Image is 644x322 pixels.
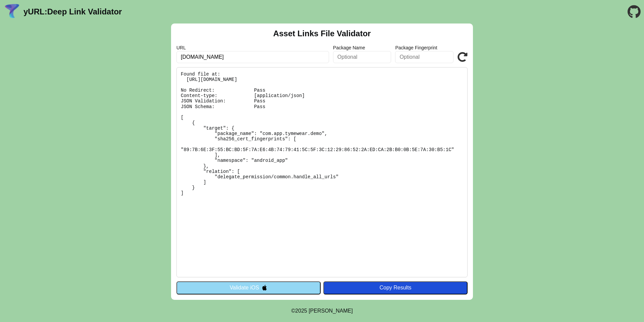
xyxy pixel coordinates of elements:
label: URL [176,45,329,50]
input: Optional [333,51,391,63]
h2: Asset Links File Validator [273,29,371,38]
button: Validate iOS [176,281,321,294]
footer: © [291,300,353,322]
label: Package Fingerprint [395,45,453,50]
div: Copy Results [327,285,464,291]
a: yURL:Deep Link Validator [23,7,122,16]
label: Package Name [333,45,391,50]
img: yURL Logo [3,3,21,20]
a: Michael Ibragimchayev's Personal Site [309,308,353,314]
input: Optional [395,51,453,63]
button: Copy Results [323,281,468,294]
pre: Found file at: [URL][DOMAIN_NAME] No Redirect: Pass Content-type: [application/json] JSON Validat... [176,67,468,277]
span: 2025 [295,308,307,314]
input: Required [176,51,329,63]
img: appleIcon.svg [262,285,267,290]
